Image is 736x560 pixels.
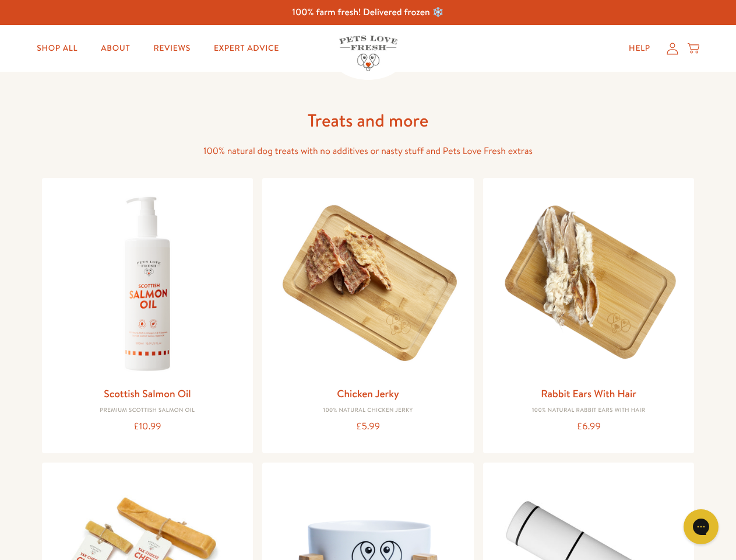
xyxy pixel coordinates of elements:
a: Chicken Jerky [337,386,399,401]
a: Scottish Salmon Oil [104,386,191,401]
h1: Treats and more [182,109,555,132]
div: £10.99 [51,419,244,435]
img: Chicken Jerky [272,187,464,380]
a: Shop All [27,37,87,60]
a: Reviews [144,37,199,60]
iframe: Gorgias live chat messenger [678,505,724,548]
div: Premium Scottish Salmon Oil [51,407,244,414]
img: Scottish Salmon Oil [51,187,244,380]
div: 100% Natural Rabbit Ears with hair [492,407,685,414]
a: Expert Advice [205,37,288,60]
a: Rabbit Ears With Hair [541,386,636,401]
a: Help [619,37,660,60]
img: Pets Love Fresh [339,36,397,71]
div: £5.99 [272,419,464,435]
a: About [91,37,139,60]
div: £6.99 [492,419,685,435]
img: Rabbit Ears With Hair [492,187,685,380]
div: 100% Natural Chicken Jerky [272,407,464,414]
span: 100% natural dog treats with no additives or nasty stuff and Pets Love Fresh extras [203,145,533,157]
